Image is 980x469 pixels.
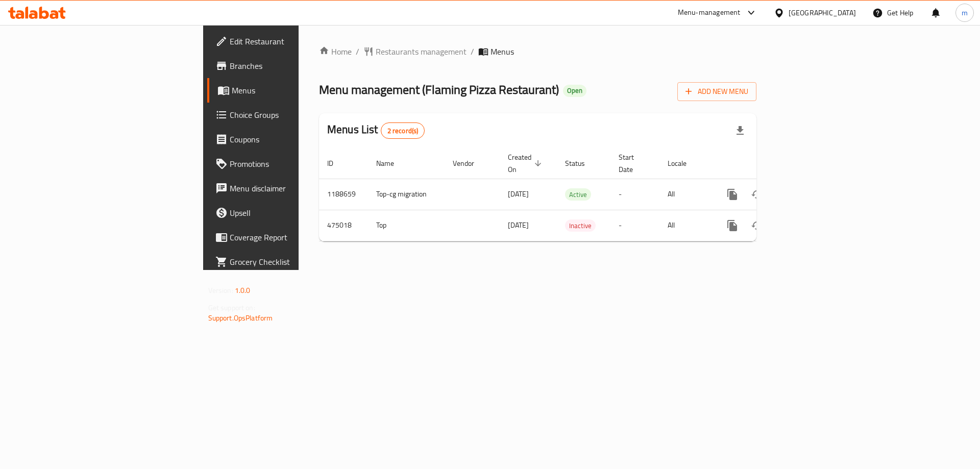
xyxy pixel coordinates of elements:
span: 2 record(s) [381,126,425,136]
a: Menu disclaimer [207,176,367,201]
span: Get support on: [208,301,255,314]
span: Start Date [619,151,647,176]
a: Restaurants management [363,45,467,58]
span: Choice Groups [230,109,359,121]
span: Menu disclaimer [230,182,359,194]
a: Choice Groups [207,103,367,127]
a: Menus [207,78,367,103]
span: Add New Menu [685,85,748,98]
a: Promotions [207,152,367,176]
span: ID [327,157,347,169]
li: / [471,45,474,58]
span: Name [376,157,407,169]
a: Edit Restaurant [207,29,367,54]
div: Open [563,85,586,97]
button: Change Status [745,213,769,238]
span: Coverage Report [230,231,359,243]
a: Coupons [207,127,367,152]
span: Vendor [453,157,487,169]
div: Active [565,188,591,201]
span: [DATE] [508,218,529,232]
table: enhanced table [319,148,826,241]
span: Promotions [230,158,359,170]
h2: Menus List [327,122,425,139]
span: Branches [230,60,359,72]
a: Support.OpsPlatform [208,311,273,325]
a: Coverage Report [207,225,367,250]
span: Coupons [230,133,359,145]
button: more [720,213,745,238]
div: Export file [728,118,752,143]
div: Total records count [381,122,425,139]
div: Menu-management [678,7,741,19]
span: Upsell [230,207,359,219]
span: [DATE] [508,187,529,201]
span: m [962,7,968,18]
a: Grocery Checklist [207,250,367,274]
span: Version: [208,284,233,297]
span: Created On [508,151,545,176]
nav: breadcrumb [319,45,756,58]
td: All [659,210,712,241]
span: Status [565,157,598,169]
td: Top-cg migration [368,179,445,210]
span: 1.0.0 [235,284,251,297]
span: Open [563,86,586,95]
span: Locale [668,157,700,169]
button: Change Status [745,182,769,207]
span: Grocery Checklist [230,256,359,268]
th: Actions [712,148,826,179]
span: Restaurants management [376,45,467,58]
td: Top [368,210,445,241]
td: - [610,210,659,241]
span: Menu management ( Flaming Pizza Restaurant ) [319,78,559,101]
td: - [610,179,659,210]
span: Inactive [565,220,596,232]
div: Inactive [565,219,596,232]
a: Branches [207,54,367,78]
span: Edit Restaurant [230,35,359,47]
span: Active [565,189,591,201]
a: Upsell [207,201,367,225]
button: more [720,182,745,207]
td: All [659,179,712,210]
span: Menus [491,45,514,58]
div: [GEOGRAPHIC_DATA] [789,7,856,18]
button: Add New Menu [677,82,756,101]
span: Menus [232,84,359,96]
